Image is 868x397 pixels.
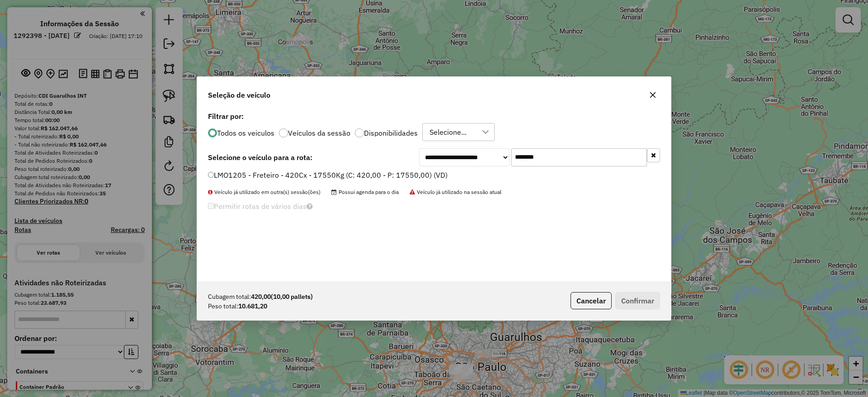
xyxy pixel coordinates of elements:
label: Todos os veiculos [217,129,274,137]
input: LMO1205 - Freteiro - 420Cx - 17550Kg (C: 420,00 - P: 17550,00) (VD) [208,172,214,178]
label: Permitir rotas de vários dias [208,198,313,215]
label: Veículos da sessão [288,129,350,137]
span: Veículo já utilizado na sessão atual [410,189,501,195]
strong: 10.681,20 [238,302,267,311]
label: Disponibilidades [364,129,418,137]
strong: Selecione o veículo para a rota: [208,153,312,162]
label: LMO1205 - Freteiro - 420Cx - 17550Kg (C: 420,00 - P: 17550,00) (VD) [208,170,448,180]
span: Seleção de veículo [208,90,270,100]
i: Selecione pelo menos um veículo [307,203,313,210]
span: Veículo já utilizado em outra(s) sessão(ões) [208,189,321,195]
strong: 420,00 [251,292,313,302]
span: Cubagem total: [208,292,251,302]
input: Permitir rotas de vários dias [208,203,214,209]
span: Possui agenda para o dia [331,189,399,195]
div: Selecione... [426,123,470,141]
span: (10,00 pallets) [271,293,313,301]
span: Peso total: [208,302,238,311]
label: Filtrar por: [208,111,660,122]
button: Cancelar [571,292,612,309]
